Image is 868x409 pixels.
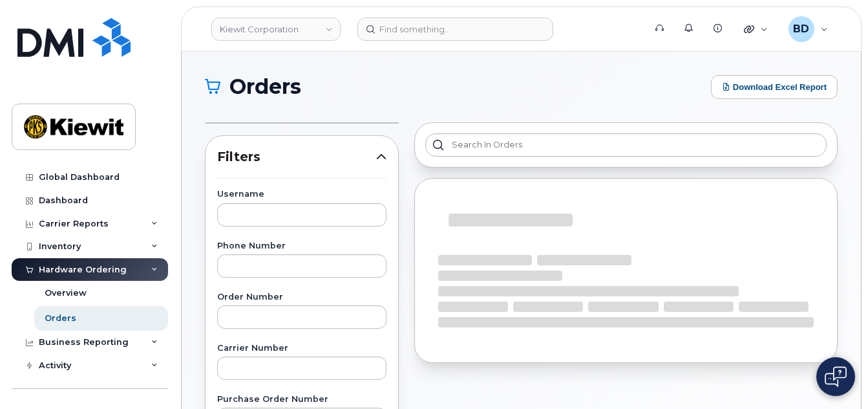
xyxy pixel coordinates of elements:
[825,366,847,387] img: Open chat
[217,395,386,404] label: Purchase Order Number
[229,77,301,96] span: Orders
[217,190,386,199] label: Username
[217,148,376,166] span: Filters
[217,344,386,353] label: Carrier Number
[711,75,838,99] button: Download Excel Report
[425,133,827,157] input: Search in orders
[217,242,386,250] label: Phone Number
[217,293,386,302] label: Order Number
